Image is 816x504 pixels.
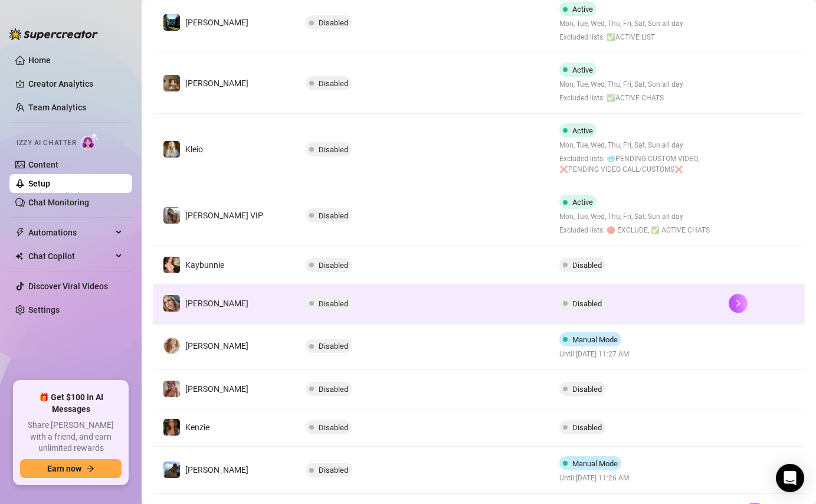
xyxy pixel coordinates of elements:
[86,464,94,473] span: arrow-right
[185,341,248,351] span: [PERSON_NAME]
[28,103,86,112] a: Team Analytics
[559,349,629,360] span: Until: [DATE] 11:27 AM
[163,419,180,436] img: Kenzie
[319,79,348,88] span: Disabled
[319,261,348,270] span: Disabled
[572,198,593,207] span: Active
[20,392,122,415] span: 🎁 Get $100 in AI Messages
[319,299,348,308] span: Disabled
[559,93,683,104] span: Excluded lists: ✅️ACTIVE CHATS
[163,295,180,312] img: Kat Hobbs
[28,160,58,169] a: Content
[559,225,710,236] span: Excluded lists: 🔴 EXCLUDE, ✅ ACTIVE CHATS
[28,305,60,315] a: Settings
[572,66,593,74] span: Active
[572,335,618,344] span: Manual Mode
[163,462,180,478] img: Taylor
[185,299,248,308] span: [PERSON_NAME]
[319,145,348,154] span: Disabled
[20,459,122,478] button: Earn nowarrow-right
[163,257,180,273] img: Kaybunnie
[28,179,50,188] a: Setup
[776,464,804,492] div: Open Intercom Messenger
[28,282,108,291] a: Discover Viral Videos
[319,342,348,351] span: Disabled
[559,140,710,151] span: Mon, Tue, Wed, Thu, Fri, Sat, Sun all day
[185,78,248,88] span: [PERSON_NAME]
[9,28,98,40] img: logo-BBDzfeDw.svg
[163,381,180,397] img: Jamie
[47,464,81,473] span: Earn now
[559,32,683,43] span: Excluded lists: ✅ACTIVE LIST
[81,133,99,150] img: AI Chatter
[15,252,23,260] img: Chat Copilot
[163,141,180,158] img: Kleio
[15,228,25,237] span: thunderbolt
[319,18,348,27] span: Disabled
[185,211,263,220] span: [PERSON_NAME] VIP
[185,423,209,432] span: Kenzie
[185,384,248,394] span: [PERSON_NAME]
[572,459,618,468] span: Manual Mode
[20,420,122,454] span: Share [PERSON_NAME] with a friend, and earn unlimited rewards
[559,18,683,30] span: Mon, Tue, Wed, Thu, Fri, Sat, Sun all day
[559,211,710,222] span: Mon, Tue, Wed, Thu, Fri, Sat, Sun all day
[572,299,602,308] span: Disabled
[163,14,180,31] img: Britt
[559,473,629,484] span: Until: [DATE] 11:26 AM
[185,260,224,270] span: Kaybunnie
[319,211,348,220] span: Disabled
[28,247,112,266] span: Chat Copilot
[572,385,602,394] span: Disabled
[572,126,593,135] span: Active
[185,18,248,27] span: [PERSON_NAME]
[572,423,602,432] span: Disabled
[559,79,683,90] span: Mon, Tue, Wed, Thu, Fri, Sat, Sun all day
[28,223,112,242] span: Automations
[319,385,348,394] span: Disabled
[572,261,602,270] span: Disabled
[559,153,710,176] span: Excluded lists: 🥶PENDING CUSTOM VIDEO, ❌PENDING VIDEO CALL/CUSTOMS❌
[729,294,748,313] button: right
[572,5,593,14] span: Active
[319,466,348,474] span: Disabled
[28,74,123,93] a: Creator Analytics
[185,465,248,474] span: [PERSON_NAME]
[28,198,89,207] a: Chat Monitoring
[163,75,180,91] img: Brooke
[17,138,76,149] span: Izzy AI Chatter
[163,338,180,354] img: Amy Pond
[28,55,51,65] a: Home
[185,145,203,154] span: Kleio
[734,299,742,307] span: right
[319,423,348,432] span: Disabled
[163,207,180,224] img: Kat Hobbs VIP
